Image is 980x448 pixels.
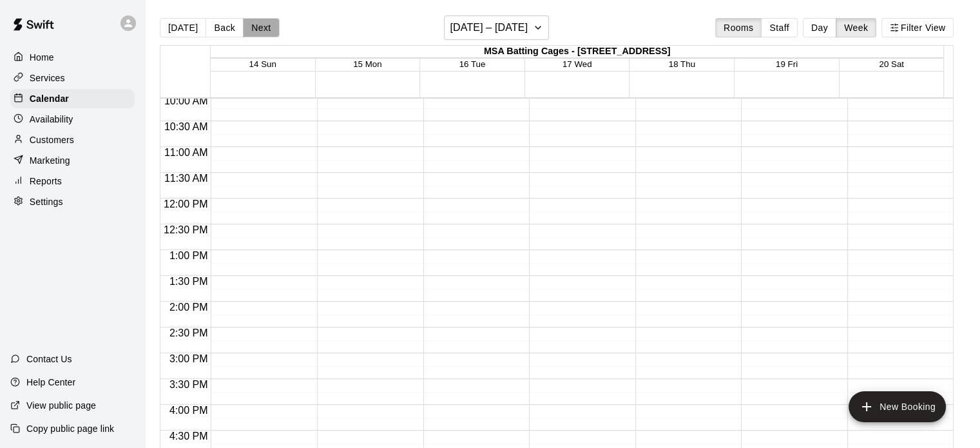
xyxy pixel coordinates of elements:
span: 3:00 PM [166,353,211,364]
p: Availability [30,113,73,126]
button: Back [206,18,244,37]
button: Rooms [715,18,762,37]
a: Customers [10,130,135,150]
button: add [849,391,946,422]
p: Services [30,72,65,84]
span: 1:00 PM [166,250,211,261]
span: 2:30 PM [166,327,211,338]
button: Next [243,18,279,37]
button: Staff [761,18,798,37]
p: Copy public page link [26,422,114,435]
p: Customers [30,133,74,146]
button: 19 Fri [776,59,798,69]
button: 17 Wed [562,59,592,69]
a: Calendar [10,89,135,108]
p: Marketing [30,154,70,167]
button: [DATE] – [DATE] [444,15,549,40]
p: Home [30,51,54,64]
span: 4:30 PM [166,431,211,442]
p: View public page [26,399,96,412]
button: 14 Sun [249,59,276,69]
p: Contact Us [26,353,72,365]
button: 15 Mon [353,59,381,69]
p: Reports [30,175,62,188]
span: 11:00 AM [161,147,211,158]
button: Week [836,18,876,37]
button: 18 Thu [669,59,695,69]
span: 3:30 PM [166,379,211,390]
span: 1:30 PM [166,276,211,287]
p: Calendar [30,92,69,105]
button: 20 Sat [879,59,904,69]
div: MSA Batting Cages - [STREET_ADDRESS] [211,46,944,58]
p: Settings [30,195,63,208]
span: 12:00 PM [160,199,211,209]
h6: [DATE] – [DATE] [450,19,528,37]
a: Reports [10,171,135,191]
button: Filter View [881,18,954,37]
a: Home [10,48,135,67]
button: 16 Tue [459,59,486,69]
p: Help Center [26,376,75,389]
span: 11:30 AM [161,173,211,184]
a: Settings [10,192,135,211]
span: 2:00 PM [166,302,211,313]
button: Day [803,18,836,37]
a: Availability [10,110,135,129]
a: Services [10,68,135,88]
span: 10:00 AM [161,95,211,106]
span: 12:30 PM [160,224,211,235]
a: Marketing [10,151,135,170]
span: 4:00 PM [166,405,211,416]
button: [DATE] [160,18,206,37]
span: 10:30 AM [161,121,211,132]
